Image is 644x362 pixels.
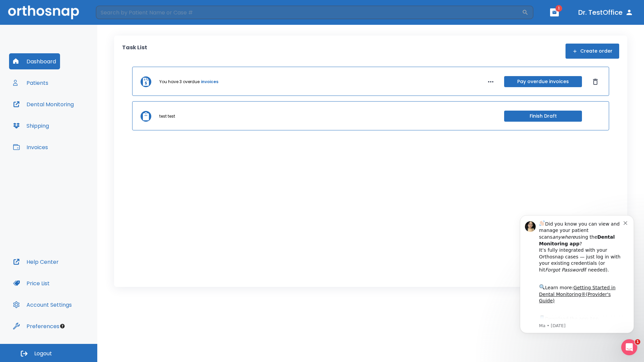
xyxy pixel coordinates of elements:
[590,76,601,87] button: Dismiss
[9,53,60,69] button: Dashboard
[201,79,218,85] a: invoices
[9,75,52,91] button: Patients
[8,5,79,19] img: Orthosnap
[510,207,644,359] iframe: Intercom notifications message
[504,76,582,87] button: Pay overdue invoices
[576,6,636,18] button: Dr. TestOffice
[9,318,63,334] button: Preferences
[159,113,175,119] p: test test
[9,275,54,291] button: Price List
[59,323,65,329] div: Tooltip anchor
[9,139,52,155] button: Invoices
[9,118,53,134] button: Shipping
[34,350,52,357] span: Logout
[504,111,582,122] button: Finish Draft
[566,44,619,59] button: Create order
[555,5,562,12] span: 1
[635,339,640,345] span: 1
[96,6,522,19] input: Search by Patient Name or Case #
[122,44,147,59] p: Task List
[159,79,200,85] p: You have 3 overdue
[9,254,63,270] button: Help Center
[9,96,78,112] button: Dental Monitoring
[9,297,76,313] button: Account Settings
[621,339,637,355] iframe: Intercom live chat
